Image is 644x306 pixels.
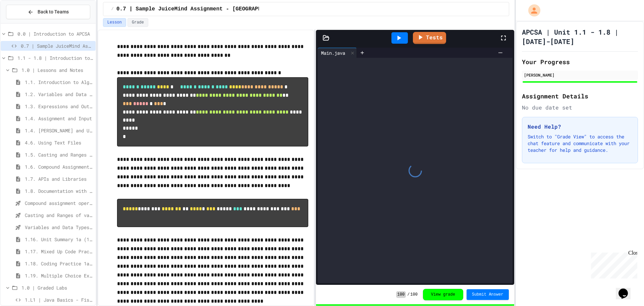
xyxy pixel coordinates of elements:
button: View grade [423,289,463,300]
button: Grade [127,18,148,27]
span: / [407,292,410,297]
span: 1.4. Assignment and Input [25,115,93,122]
a: Tests [413,32,446,44]
iframe: chat widget [588,250,637,278]
iframe: chat widget [616,279,637,299]
span: Compound assignment operators - Quiz [25,200,93,207]
span: 1.18. Coding Practice 1a (1.1-1.6) [25,260,93,267]
span: Variables and Data Types - Quiz [25,224,93,231]
span: 1.L1 | Java Basics - Fish Lab [25,296,93,303]
div: My Account [521,3,542,18]
span: 1.1. Introduction to Algorithms, Programming, and Compilers [25,79,93,86]
span: 1.8. Documentation with Comments and Preconditions [25,187,93,194]
span: 100 [410,292,418,297]
span: 0.7 | Sample JuiceMind Assignment - [GEOGRAPHIC_DATA] [116,5,287,13]
h1: APCSA | Unit 1.1 - 1.8 | [DATE]-[DATE] [522,27,638,46]
span: 1.7. APIs and Libraries [25,175,93,182]
p: Switch to "Grade View" to access the chat feature and communicate with your teacher for help and ... [528,133,632,154]
span: 100 [396,291,406,298]
span: 1.17. Mixed Up Code Practice 1.1-1.6 [25,248,93,255]
span: 1.2. Variables and Data Types [25,91,93,98]
span: 1.16. Unit Summary 1a (1.1-1.6) [25,236,93,243]
div: Main.java [318,48,357,58]
span: Casting and Ranges of variables - Quiz [25,212,93,219]
button: Lesson [103,18,126,27]
button: Back to Teams [6,5,90,19]
span: 0.0 | Introduction to APCSA [17,30,93,37]
div: Chat with us now!Close [3,3,46,43]
span: Submit Answer [472,292,503,297]
div: No due date set [522,103,638,112]
span: 1.19. Multiple Choice Exercises for Unit 1a (1.1-1.6) [25,272,93,279]
span: 4.6. Using Text Files [25,139,93,146]
span: 1.6. Compound Assignment Operators [25,163,93,170]
span: 0.7 | Sample JuiceMind Assignment - [GEOGRAPHIC_DATA] [21,42,93,49]
span: 1.5. Casting and Ranges of Values [25,151,93,158]
span: Back to Teams [38,8,69,15]
div: [PERSON_NAME] [524,72,636,78]
span: 1.4. [PERSON_NAME] and User Input [25,127,93,134]
button: Submit Answer [467,289,509,300]
span: / [111,6,114,12]
h2: Assignment Details [522,91,638,101]
span: 1.3. Expressions and Output [New] [25,103,93,110]
h2: Your Progress [522,57,638,67]
span: 1.1 - 1.8 | Introduction to Java [17,54,93,61]
h3: Need Help? [528,123,632,131]
span: 1.0 | Lessons and Notes [21,67,93,74]
span: 1.0 | Graded Labs [21,284,93,291]
div: Main.java [318,49,348,56]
